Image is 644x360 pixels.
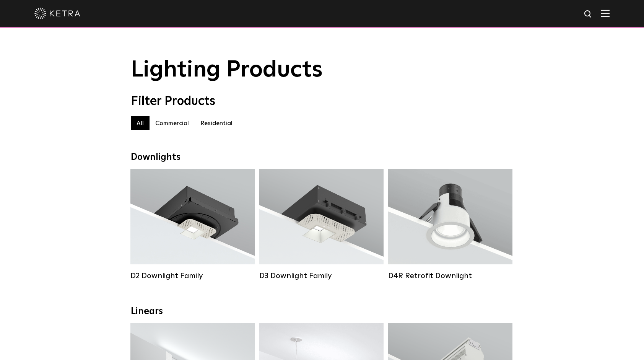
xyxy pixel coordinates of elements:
span: Lighting Products [131,59,323,81]
label: Residential [195,116,238,130]
label: Commercial [150,116,195,130]
img: ketra-logo-2019-white [34,8,80,19]
a: D2 Downlight Family Lumen Output:1200Colors:White / Black / Gloss Black / Silver / Bronze / Silve... [130,169,255,280]
label: All [131,116,150,130]
a: D4R Retrofit Downlight Lumen Output:800Colors:White / BlackBeam Angles:15° / 25° / 40° / 60°Watta... [388,169,512,280]
div: Downlights [131,152,513,163]
div: D2 Downlight Family [130,271,255,280]
div: Filter Products [131,94,513,109]
img: search icon [584,10,593,19]
div: Linears [131,306,513,317]
a: D3 Downlight Family Lumen Output:700 / 900 / 1100Colors:White / Black / Silver / Bronze / Paintab... [259,169,384,280]
div: D3 Downlight Family [259,271,384,280]
div: D4R Retrofit Downlight [388,271,512,280]
img: Hamburger%20Nav.svg [601,10,610,17]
